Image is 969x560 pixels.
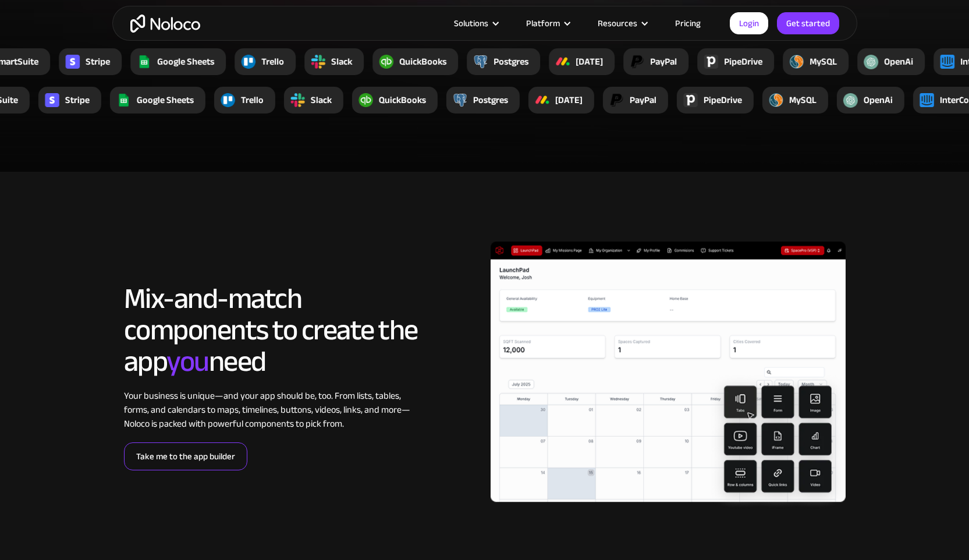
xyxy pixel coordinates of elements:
[311,93,332,107] div: Slack
[379,93,426,107] div: QuickBooks
[241,93,264,107] div: Trello
[661,16,715,31] a: Pricing
[137,93,194,107] div: Google Sheets
[124,442,247,470] a: Take me to the app builder
[124,283,418,377] h2: Mix-and-match components to create the app need
[704,93,742,107] div: PipeDrive
[730,12,768,34] a: Login
[439,16,512,31] div: Solutions
[576,55,603,69] div: [DATE]
[65,93,90,107] div: Stripe
[526,16,560,31] div: Platform
[86,55,110,69] div: Stripe
[512,16,583,31] div: Platform
[130,15,200,33] a: home
[864,93,893,107] div: OpenAi
[598,16,637,31] div: Resources
[650,55,677,69] div: PayPal
[157,55,214,69] div: Google Sheets
[399,55,446,69] div: QuickBooks
[261,55,284,69] div: Trello
[331,55,352,69] div: Slack
[454,16,488,31] div: Solutions
[473,93,508,107] div: Postgres
[884,55,913,69] div: OpenAi
[124,389,418,431] div: Your business is unique—and your app should be, too. From lists, tables, forms, and calendars to ...
[724,55,762,69] div: PipeDrive
[630,93,656,107] div: PayPal
[166,334,209,389] span: you
[789,93,817,107] div: MySQL
[555,93,583,107] div: [DATE]
[583,16,661,31] div: Resources
[777,12,839,34] a: Get started
[810,55,837,69] div: MySQL
[494,55,528,69] div: Postgres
